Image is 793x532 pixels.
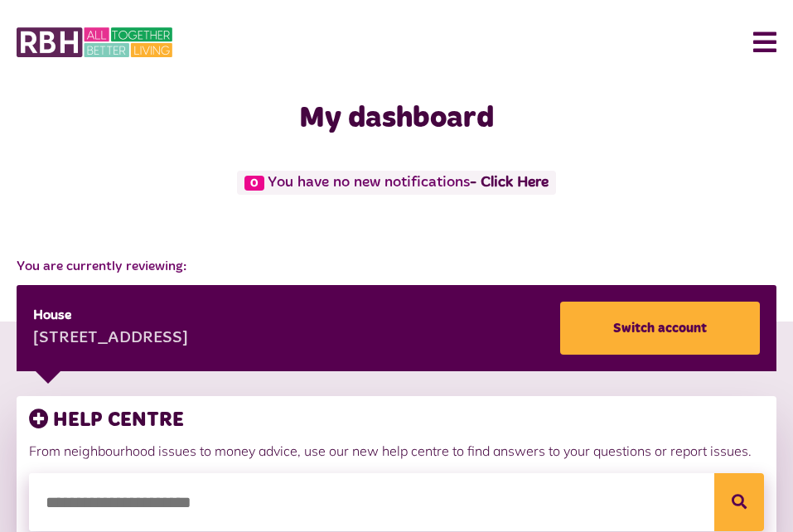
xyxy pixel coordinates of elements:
[17,257,776,277] span: You are currently reviewing:
[17,101,776,137] h1: My dashboard
[237,171,556,195] span: You have no new notifications
[33,326,188,351] div: [STREET_ADDRESS]
[560,302,760,355] a: Switch account
[29,409,764,433] h3: HELP CENTRE
[29,441,764,461] p: From neighbourhood issues to money advice, use our new help centre to find answers to your questi...
[33,306,188,326] div: House
[470,175,549,190] a: - Click Here
[244,176,264,191] span: 0
[17,25,172,60] img: MyRBH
